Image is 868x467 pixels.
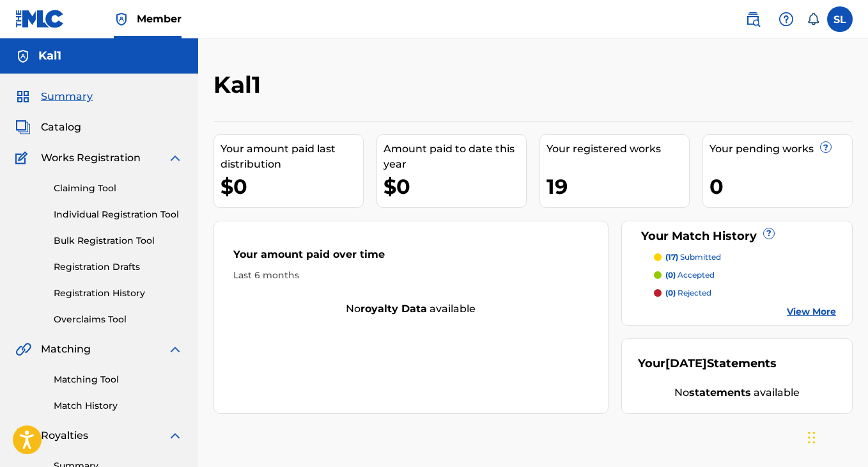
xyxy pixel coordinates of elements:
a: Claiming Tool [54,182,183,195]
img: search [745,12,761,27]
h5: Kal1 [38,49,61,63]
div: Drag [808,418,816,457]
span: Catalog [41,120,81,135]
span: Royalties [41,428,88,443]
a: SummarySummary [15,89,93,104]
a: (17) submitted [654,251,837,263]
img: Top Rightsholder [114,12,129,27]
div: 19 [546,172,689,201]
span: (17) [665,252,678,262]
div: Your Match History [638,228,837,245]
a: View More [787,305,836,319]
div: Your registered works [546,141,689,157]
a: Match History [54,399,183,413]
img: Matching [15,342,31,357]
img: help [779,12,794,27]
img: expand [167,428,183,443]
img: Royalties [15,428,31,443]
div: $0 [384,172,526,201]
div: Your amount paid last distribution [221,141,363,172]
div: No available [214,301,608,317]
a: (0) accepted [654,269,837,281]
a: Registration History [54,287,183,300]
a: Matching Tool [54,373,183,386]
p: submitted [665,251,721,263]
div: No available [638,385,837,400]
div: Your Statements [638,355,777,372]
span: ? [821,142,831,152]
div: Last 6 months [233,269,589,282]
span: Member [137,12,182,26]
a: Overclaims Tool [54,313,183,326]
div: Your amount paid over time [233,247,589,269]
span: ? [764,228,774,239]
a: Individual Registration Tool [54,208,183,221]
iframe: Chat Widget [804,406,868,467]
span: Summary [41,89,93,104]
img: expand [167,342,183,357]
a: Registration Drafts [54,260,183,274]
a: (0) rejected [654,287,837,299]
img: Summary [15,89,31,104]
a: CatalogCatalog [15,120,81,135]
div: 0 [709,172,852,201]
span: Works Registration [41,150,141,166]
p: rejected [665,287,711,299]
img: Works Registration [15,150,32,166]
div: Your pending works [709,141,852,157]
h2: Kal1 [213,70,267,99]
img: expand [167,150,183,166]
div: Notifications [807,13,819,26]
a: Bulk Registration Tool [54,234,183,248]
span: [DATE] [665,356,707,370]
span: (0) [665,270,676,280]
a: Public Search [740,6,766,32]
span: (0) [665,288,676,297]
img: MLC Logo [15,10,65,28]
img: Catalog [15,120,31,135]
div: User Menu [827,6,853,32]
span: Matching [41,342,91,357]
p: accepted [665,269,715,281]
img: Accounts [15,49,31,64]
div: Help [773,6,799,32]
div: $0 [221,172,363,201]
div: Amount paid to date this year [384,141,526,172]
strong: royalty data [360,303,427,315]
strong: statements [689,386,751,399]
